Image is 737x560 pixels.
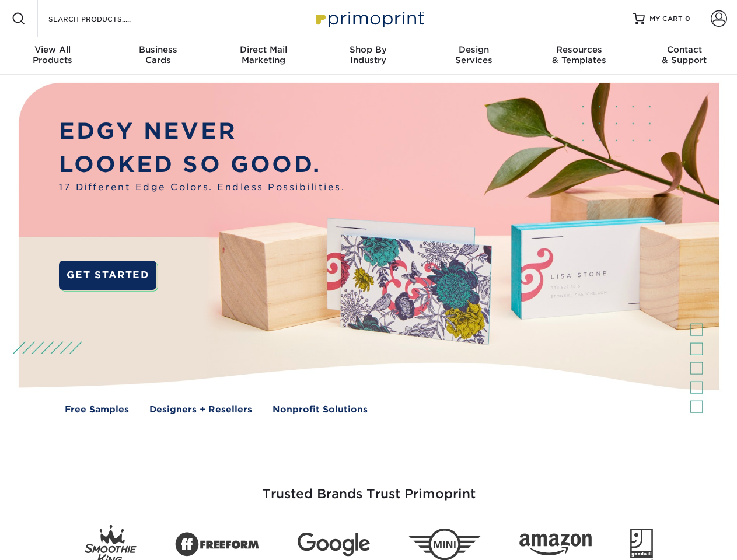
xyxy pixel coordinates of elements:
span: Design [421,44,526,55]
input: SEARCH PRODUCTS..... [47,12,161,26]
a: Free Samples [65,403,129,416]
span: MY CART [649,14,683,24]
h3: Trusted Brands Trust Primoprint [27,459,710,516]
div: & Templates [526,44,631,65]
span: Contact [632,44,737,55]
span: 17 Different Edge Colors. Endless Possibilities. [59,181,345,194]
p: EDGY NEVER [59,115,345,148]
a: GET STARTED [59,261,156,290]
div: Cards [105,44,210,65]
span: Direct Mail [211,44,316,55]
img: Goodwill [630,528,653,560]
span: 0 [685,15,690,23]
span: Business [105,44,210,55]
a: DesignServices [421,37,526,75]
div: Industry [316,44,421,65]
div: Marketing [211,44,316,65]
img: Amazon [519,534,592,556]
p: LOOKED SO GOOD. [59,148,345,181]
a: Contact& Support [632,37,737,75]
div: Services [421,44,526,65]
img: Primoprint [310,6,427,31]
span: Shop By [316,44,421,55]
div: & Support [632,44,737,65]
img: Google [298,533,370,556]
a: Nonprofit Solutions [273,403,368,416]
a: Direct MailMarketing [211,37,316,75]
span: Resources [526,44,631,55]
a: Shop ByIndustry [316,37,421,75]
a: BusinessCards [105,37,210,75]
a: Resources& Templates [526,37,631,75]
a: Designers + Resellers [149,403,252,416]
